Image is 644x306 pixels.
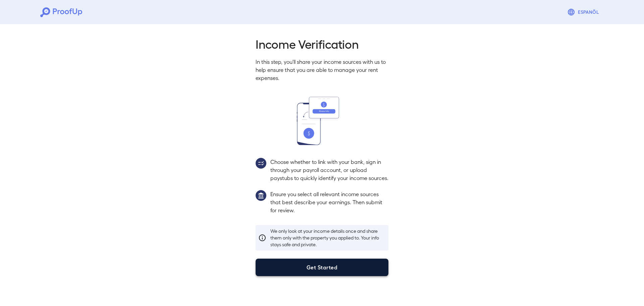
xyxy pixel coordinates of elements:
[565,5,604,19] button: Espanõl
[270,158,388,182] p: Choose whether to link with your bank, sign in through your payroll account, or upload paystubs t...
[256,36,388,51] h2: Income Verification
[256,190,266,201] img: group1.svg
[256,58,388,82] p: In this step, you'll share your income sources with us to help ensure that you are able to manage...
[270,190,388,214] p: Ensure you select all relevant income sources that best describe your earnings. Then submit for r...
[256,259,388,276] button: Get Started
[297,97,347,145] img: transfer_money.svg
[256,158,266,169] img: group2.svg
[270,228,386,248] p: We only look at your income details once and share them only with the property you applied to. Yo...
